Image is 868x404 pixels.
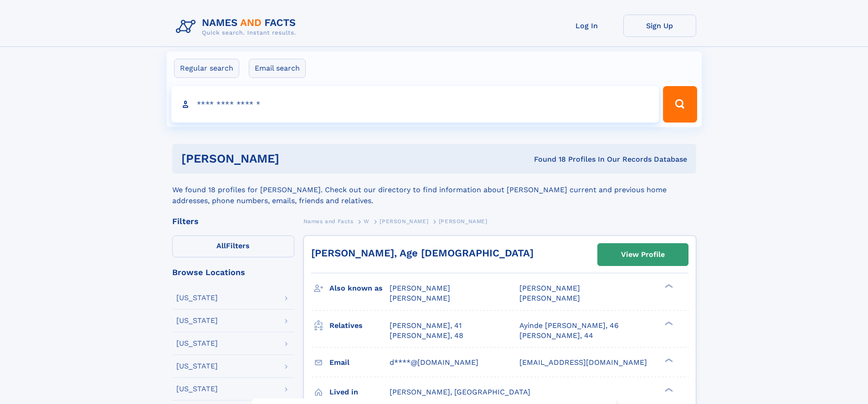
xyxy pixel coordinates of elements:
span: [PERSON_NAME], [GEOGRAPHIC_DATA] [390,388,530,396]
a: [PERSON_NAME], 44 [519,331,593,341]
div: Found 18 Profiles In Our Records Database [406,154,687,164]
div: [US_STATE] [176,363,218,370]
span: [PERSON_NAME] [390,294,450,302]
a: View Profile [598,244,688,266]
a: [PERSON_NAME], 48 [390,331,463,341]
div: ❯ [663,283,673,289]
label: Regular search [174,59,239,78]
div: ❯ [663,320,673,326]
a: [PERSON_NAME], Age [DEMOGRAPHIC_DATA] [311,247,534,259]
a: W [364,215,370,227]
span: [PERSON_NAME] [519,294,580,302]
span: [PERSON_NAME] [390,284,450,292]
a: Sign Up [623,15,696,37]
div: [US_STATE] [176,340,218,347]
div: ❯ [663,387,673,393]
span: [EMAIL_ADDRESS][DOMAIN_NAME] [519,358,647,367]
button: Search Button [663,86,697,123]
a: Names and Facts [303,215,354,227]
div: Browse Locations [172,268,294,276]
span: All [216,241,226,250]
input: search input [171,86,659,123]
h3: Lived in [329,384,390,400]
h3: Relatives [329,318,390,333]
h3: Email [329,355,390,370]
div: [US_STATE] [176,385,218,393]
div: Filters [172,217,294,225]
img: Logo Names and Facts [172,15,303,39]
div: [US_STATE] [176,317,218,324]
label: Filters [172,235,294,257]
div: View Profile [621,244,665,265]
span: [PERSON_NAME] [380,218,428,225]
div: [US_STATE] [176,294,218,302]
span: [PERSON_NAME] [439,218,488,225]
div: We found 18 profiles for [PERSON_NAME]. Check out our directory to find information about [PERSON... [172,174,696,206]
div: ❯ [663,357,673,363]
label: Email search [249,59,306,78]
a: [PERSON_NAME], 41 [390,321,462,331]
h1: [PERSON_NAME] [181,153,407,164]
a: [PERSON_NAME] [380,215,428,227]
a: Ayinde [PERSON_NAME], 46 [519,321,619,331]
h3: Also known as [329,281,390,296]
a: Log In [550,15,623,37]
span: W [364,218,370,225]
span: [PERSON_NAME] [519,284,580,292]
